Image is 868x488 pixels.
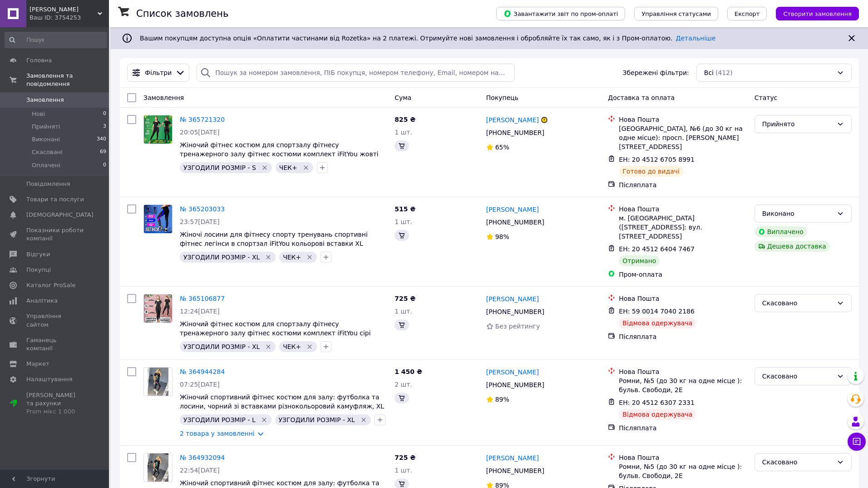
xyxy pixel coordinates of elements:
[26,72,109,88] span: Замовлення та повідомлення
[776,7,859,20] button: Створити замовлення
[180,231,368,247] a: Жіночі лосини для фітнесу спорту тренувань спортивні фітнес легінси в спортзал iFitYou кольорові ...
[496,7,625,20] button: Завантажити звіт по пром-оплаті
[183,343,260,350] span: УЗГОДИЛИ РОЗМІР - XL
[727,7,767,20] button: Експорт
[180,218,220,225] span: 23:57[DATE]
[180,454,225,461] a: № 364932094
[145,68,172,77] span: Фільтри
[180,205,225,213] a: № 365203033
[140,35,715,42] span: Вашим покупцям доступна опція «Оплатити частинами від Rozetka» на 2 платежі. Отримуйте нові замов...
[302,164,310,171] svg: Видалити мітку
[762,457,833,467] div: Скасовано
[641,10,711,17] span: Управління статусами
[180,430,255,437] a: 2 товара у замовленні
[32,161,60,169] span: Оплачені
[26,211,94,219] span: [DEMOGRAPHIC_DATA]
[180,129,220,136] span: 20:05[DATE]
[619,180,747,189] div: Післяплата
[26,336,84,353] span: Гаманець компанії
[755,94,778,101] span: Статус
[704,68,714,77] span: Всі
[144,115,172,144] img: Фото товару
[180,368,225,375] a: № 364944284
[622,68,689,77] span: Збережені фільтри:
[395,467,412,474] span: 1 шт.
[5,32,107,48] input: Пошук
[261,416,268,423] svg: Видалити мітку
[755,226,807,237] div: Виплачено
[32,148,63,156] span: Скасовані
[762,371,833,381] div: Скасовано
[26,266,51,274] span: Покупці
[26,226,84,243] span: Показники роботи компанії
[143,367,173,396] a: Фото товару
[144,294,172,323] img: Фото товару
[484,378,546,391] div: [PHONE_NUMBER]
[619,399,695,406] span: ЕН: 20 4512 6307 2331
[495,233,509,240] span: 98%
[619,214,747,241] div: м. [GEOGRAPHIC_DATA] ([STREET_ADDRESS]: вул. [STREET_ADDRESS]
[619,409,696,420] div: Відмова одержувача
[183,254,260,261] span: УЗГОДИЛИ РОЗМІР - XL
[180,393,384,410] a: Жіночий спортивний фітнес костюм для залу: футболка та лосини, чорний зі вставками різнокольорови...
[395,368,422,375] span: 1 450 ₴
[634,7,718,20] button: Управління статусами
[306,343,313,350] svg: Видалити мітку
[30,5,98,14] span: Nesta
[306,254,313,261] svg: Видалити мітку
[279,164,297,171] span: ЧЕК+
[265,343,272,350] svg: Видалити мітку
[762,209,833,219] div: Виконано
[26,360,49,368] span: Маркет
[619,367,747,376] div: Нова Пошта
[762,298,833,308] div: Скасовано
[619,308,695,315] span: ЕН: 59 0014 7040 2186
[148,368,169,396] img: Фото товару
[180,141,379,167] a: Жіночий фітнес костюм для спортзалу фітнесу тренажерного залу фітнес костюми комплект iFitYou жов...
[180,320,371,346] a: Жіночий фітнес костюм для спортзалу фітнесу тренажерного залу фітнес костюми комплект iFitYou сір...
[136,8,228,19] h1: Список замовлень
[26,180,70,188] span: Повідомлення
[180,381,220,388] span: 07:25[DATE]
[495,144,509,151] span: 65%
[183,416,256,423] span: УЗГОДИЛИ РОЗМІР - L
[619,332,747,341] div: Післяплата
[503,10,618,18] span: Завантажити звіт по пром-оплаті
[395,295,415,302] span: 725 ₴
[619,462,747,480] div: Ромни, №5 (до 30 кг на одне місце ): бульв. Свободи, 2Е
[395,94,411,101] span: Cума
[26,195,84,204] span: Товари та послуги
[26,391,84,416] span: [PERSON_NAME] та рахунки
[144,205,172,233] img: Фото товару
[619,376,747,394] div: Ромни, №5 (до 30 кг на одне місце ): бульв. Свободи, 2Е
[26,96,64,104] span: Замовлення
[32,123,60,131] span: Прийняті
[30,14,109,22] div: Ваш ID: 3754253
[619,423,747,433] div: Післяплата
[486,94,518,101] span: Покупець
[143,294,173,323] a: Фото товару
[619,156,695,163] span: ЕН: 20 4512 6705 8991
[26,297,58,305] span: Аналітика
[180,308,220,315] span: 12:24[DATE]
[180,116,225,123] a: № 365721320
[484,126,546,139] div: [PHONE_NUMBER]
[279,416,355,423] span: УЗГОДИЛИ РОЗМІР - XL
[395,454,415,461] span: 725 ₴
[486,115,539,124] a: [PERSON_NAME]
[26,56,52,65] span: Головна
[486,453,539,463] a: [PERSON_NAME]
[715,69,733,76] span: (412)
[360,416,367,423] svg: Видалити мітку
[676,35,716,42] a: Детальніше
[197,64,514,82] input: Пошук за номером замовлення, ПІБ покупця, номером телефону, Email, номером накладної
[619,115,747,124] div: Нова Пошта
[395,116,415,123] span: 825 ₴
[143,453,173,482] a: Фото товару
[26,408,84,416] div: Prom мікс 1 000
[26,281,75,289] span: Каталог ProSale
[395,218,412,225] span: 1 шт.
